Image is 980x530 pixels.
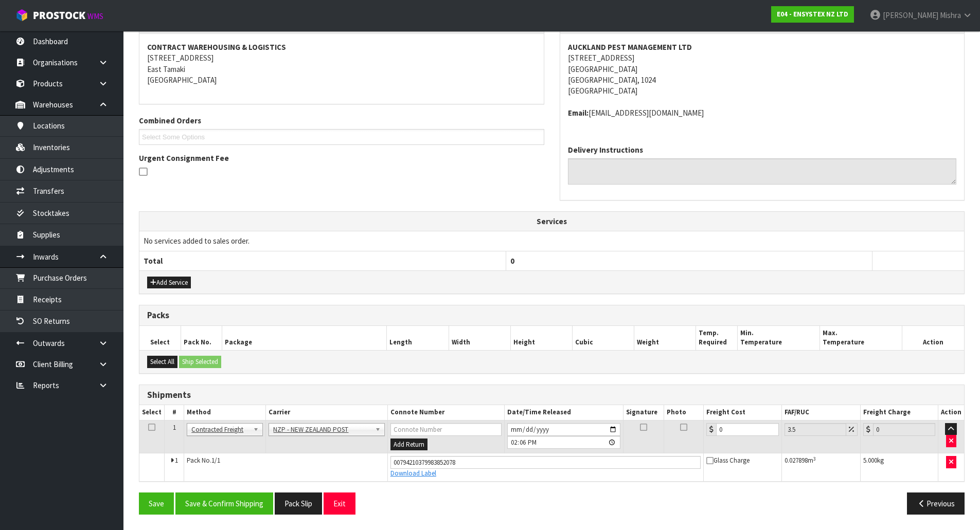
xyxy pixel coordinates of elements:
th: Freight Charge [860,405,938,420]
th: Min. Temperature [737,326,819,350]
span: Ship [139,5,965,522]
td: Pack No. [184,453,388,481]
button: Exit [324,492,355,515]
th: Photo [664,405,704,420]
th: Services [139,212,964,231]
strong: E04 - ENSYSTEX NZ LTD [777,10,848,19]
th: # [165,405,184,420]
th: Select [139,326,181,350]
img: cube-alt.png [15,9,28,22]
th: Weight [634,326,696,350]
input: Freight Charge [873,423,935,436]
th: Cubic [573,326,634,350]
input: Freight Adjustment [785,423,846,436]
label: Urgent Consignment Fee [139,153,229,163]
button: Ship Selected [179,356,221,368]
label: Combined Orders [139,115,201,126]
strong: AUCKLAND PEST MANAGEMENT LTD [568,42,692,52]
th: Signature [623,405,664,420]
sup: 3 [813,455,816,462]
th: Total [139,251,506,270]
td: No services added to sales order. [139,231,964,251]
address: [EMAIL_ADDRESS][DOMAIN_NAME] [568,107,957,118]
span: Contracted Freight [191,424,249,436]
th: Date/Time Released [504,405,623,420]
strong: CONTRACT WAREHOUSING & LOGISTICS [147,42,286,52]
span: ProStock [33,9,85,22]
button: Add Service [147,277,191,289]
h3: Packs [147,310,956,320]
button: Save & Confirm Shipping [175,492,273,515]
button: Previous [907,492,965,515]
th: Connote Number [387,405,504,420]
span: 1 [175,456,178,465]
h3: Shipments [147,390,956,400]
th: Action [938,405,964,420]
th: Action [902,326,964,350]
input: Connote Number [390,423,502,436]
th: Length [387,326,449,350]
th: Carrier [266,405,387,420]
label: Delivery Instructions [568,144,643,155]
th: Package [222,326,387,350]
input: Connote Number [390,456,701,469]
td: m [781,453,860,481]
th: Select [139,405,165,420]
th: Freight Cost [704,405,781,420]
span: [PERSON_NAME] [883,10,938,20]
th: Max. Temperature [819,326,902,350]
button: Pack Slip [275,492,322,515]
span: 5.000 [863,456,877,465]
th: Pack No. [181,326,222,350]
th: Width [449,326,510,350]
span: 0 [510,256,514,266]
a: E04 - ENSYSTEX NZ LTD [771,6,854,23]
button: Select All [147,356,177,368]
th: Temp. Required [696,326,737,350]
th: Height [510,326,572,350]
span: NZP - NEW ZEALAND POST [273,424,370,436]
span: 1/1 [211,456,220,465]
button: Add Return [390,438,427,451]
strong: email [568,108,589,118]
address: [STREET_ADDRESS] [GEOGRAPHIC_DATA] [GEOGRAPHIC_DATA], 1024 [GEOGRAPHIC_DATA] [568,42,957,97]
address: [STREET_ADDRESS] East Tamaki [GEOGRAPHIC_DATA] [147,42,536,86]
span: Mishra [940,10,961,20]
small: WMS [87,11,103,21]
input: Freight Cost [716,423,778,436]
button: Save [139,492,174,515]
th: Method [184,405,266,420]
a: Download Label [390,469,436,478]
span: 1 [173,423,176,432]
td: kg [860,453,938,481]
th: FAF/RUC [781,405,860,420]
span: 0.027898 [785,456,808,465]
span: Glass Charge [706,456,750,465]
